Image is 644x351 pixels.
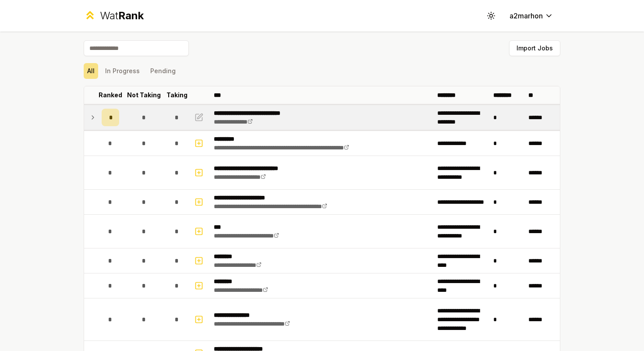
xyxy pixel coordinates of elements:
button: In Progress [102,63,143,79]
button: Pending [147,63,179,79]
button: All [84,63,98,79]
button: Import Jobs [509,40,560,56]
p: Not Taking [127,91,161,99]
span: a2marhon [510,11,543,21]
div: Wat [100,9,144,23]
p: Ranked [99,91,122,99]
button: a2marhon [502,8,560,24]
a: WatRank [84,9,144,23]
p: Taking [166,91,188,99]
span: Rank [118,9,144,22]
